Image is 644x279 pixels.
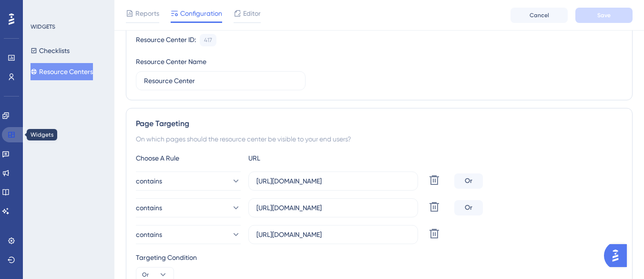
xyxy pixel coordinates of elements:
span: Editor [243,8,261,19]
button: contains [136,225,241,244]
input: Type your Resource Center name [144,75,297,86]
div: Targeting Condition [136,252,623,263]
span: contains [136,229,162,240]
span: Configuration [180,8,222,19]
span: Or [142,271,149,279]
div: Resource Center ID: [136,34,196,46]
span: contains [136,175,162,187]
button: Cancel [511,8,568,23]
div: Or [454,173,483,189]
button: Checklists [31,42,70,59]
span: Cancel [530,11,549,19]
div: WIDGETS [31,23,55,31]
div: URL [248,152,353,164]
div: Resource Center Name [136,56,206,67]
button: Save [575,8,633,23]
div: Choose A Rule [136,152,241,164]
div: Page Targeting [136,118,623,129]
input: yourwebsite.com/path [256,203,410,213]
div: On which pages should the resource center be visible to your end users? [136,133,623,145]
button: contains [136,198,241,217]
div: 417 [204,36,212,44]
div: Or [454,200,483,215]
span: Save [597,11,611,19]
span: Reports [135,8,159,19]
iframe: UserGuiding AI Assistant Launcher [604,241,633,270]
input: yourwebsite.com/path [256,176,410,186]
button: contains [136,172,241,191]
span: contains [136,202,162,214]
input: yourwebsite.com/path [256,229,410,240]
button: Resource Centers [31,63,93,80]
